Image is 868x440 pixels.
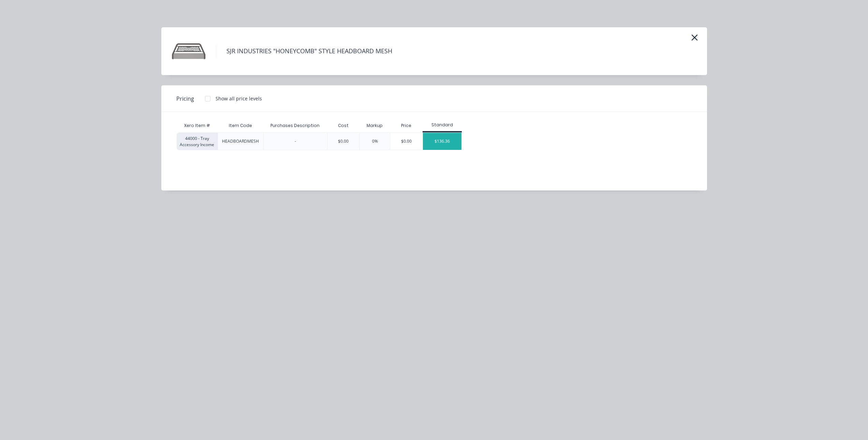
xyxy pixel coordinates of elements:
div: 44000 - Tray Accessory Income [177,132,218,150]
h4: SJR INDUSTRIES "HONEYCOMB" STYLE HEADBOARD MESH [216,45,402,58]
span: Pricing [176,95,194,103]
div: - [295,138,296,144]
div: Cost [327,119,360,132]
div: 0% [372,138,378,144]
div: $0.00 [338,138,349,144]
div: Show all price levels [216,95,262,102]
div: Purchases Description [265,117,325,134]
div: Item Code [223,117,258,134]
img: SJR INDUSTRIES "HONEYCOMB" STYLE HEADBOARD MESH [172,34,206,68]
div: Price [390,119,423,132]
div: $136.36 [423,133,461,150]
div: Xero Item # [177,119,218,132]
div: Standard [423,122,462,128]
div: Markup [359,119,390,132]
div: HEADBOARDMESH [222,138,259,144]
div: $0.00 [390,133,423,150]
